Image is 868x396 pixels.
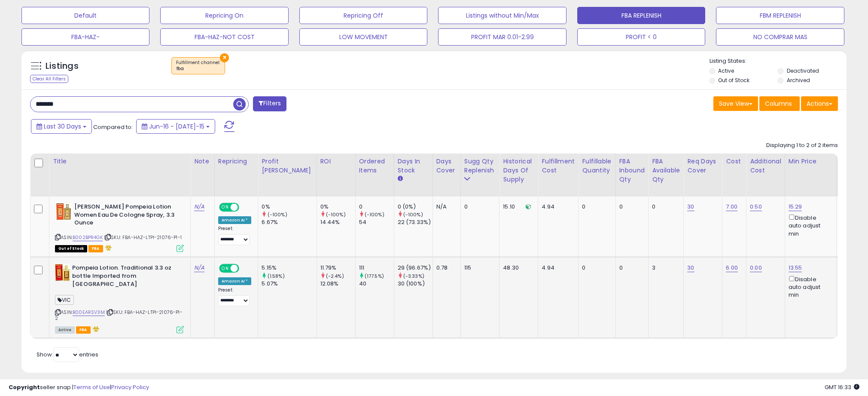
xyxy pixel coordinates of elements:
div: 29 (96.67%) [398,264,432,272]
div: 3 [652,264,677,272]
div: 22 (73.33%) [398,218,432,226]
button: Repricing Off [299,7,427,24]
div: Clear All Filters [30,75,68,83]
img: 51FJLWwHOAL._SL40_.jpg [55,264,70,281]
label: Archived [787,77,810,84]
button: Repricing On [160,7,288,24]
button: FBA-HAZ-NOT COST [160,28,288,46]
div: 12.08% [320,280,355,288]
div: Ordered Items [359,157,390,175]
button: FBA-HAZ- [21,28,149,46]
th: Please note that this number is a calculation based on your required days of coverage and your ve... [460,153,499,196]
div: 30 (100%) [398,280,432,288]
button: LOW MOVEMENT [299,28,427,46]
small: (177.5%) [365,273,384,279]
div: 5.07% [262,280,316,288]
div: FBA Available Qty [652,157,680,184]
div: 5.15% [262,264,316,272]
a: 0.50 [750,203,762,211]
button: Save View [713,96,758,111]
h5: Listings [46,60,79,72]
div: Note [194,157,211,166]
span: Fulfillment channel : [176,59,220,72]
div: 11.79% [320,264,355,272]
span: | SKU: FBA-HAZ-LTPI-21076-P1-1 [104,234,182,241]
div: FBA inbound Qty [619,157,645,184]
a: B002BPR4GK [73,234,103,241]
button: FBM REPLENISH [716,7,844,24]
button: PROFIT MAR 0.01-2.99 [438,28,566,46]
div: 111 [359,264,394,272]
button: × [220,53,229,62]
div: 0 [359,203,394,211]
div: Displaying 1 to 2 of 2 items [766,141,838,150]
a: N/A [194,264,204,272]
span: Columns [765,99,792,108]
small: (-100%) [326,211,346,218]
strong: Copyright [9,383,40,391]
span: ON [220,204,231,211]
div: N/A [436,203,454,211]
div: Disable auto adjust min [789,213,830,238]
i: hazardous material [103,245,112,251]
span: ON [220,265,231,272]
div: Amazon AI * [218,277,252,285]
div: Repricing [218,157,255,166]
div: 6.67% [262,218,316,226]
b: Pompeia Lotion. Traditional 3.3 oz bottle Imported from [GEOGRAPHIC_DATA] [72,264,177,290]
div: 0 [582,203,609,211]
button: NO COMPRAR MAS [716,28,844,46]
div: Days In Stock [398,157,429,175]
div: Min Price [789,157,833,166]
label: Deactivated [787,67,819,74]
div: 0.78 [436,264,454,272]
div: 54 [359,218,394,226]
a: Privacy Policy [111,383,149,391]
a: N/A [194,203,204,211]
div: 115 [464,264,493,272]
div: Fulfillable Quantity [582,157,612,175]
span: All listings that are currently out of stock and unavailable for purchase on Amazon [55,245,87,252]
img: 41kqsfk+JKL._SL40_.jpg [55,203,72,220]
div: Additional Cost [750,157,781,175]
div: 48.30 [503,264,531,272]
span: FBA [88,245,103,252]
div: 0 [652,203,677,211]
div: 15.10 [503,203,531,211]
small: (-3.33%) [403,273,424,279]
small: (1.58%) [268,273,285,279]
a: 6.00 [726,264,738,272]
button: Last 30 Days [31,119,92,134]
span: VIC [55,295,74,305]
span: FBA [76,326,91,334]
div: 0% [320,203,355,211]
div: Title [53,157,187,166]
a: 30 [687,264,694,272]
span: OFF [238,265,252,272]
small: (-100%) [403,211,423,218]
small: (-100%) [365,211,384,218]
small: (-2.4%) [326,273,344,279]
button: PROFIT < 0 [577,28,705,46]
i: hazardous material [91,326,100,332]
span: Jun-16 - [DATE]-15 [149,122,204,131]
div: Preset: [218,287,252,307]
a: B00EARSV3M [73,309,105,316]
div: ASIN: [55,203,184,251]
div: ASIN: [55,264,184,332]
div: Cost [726,157,743,166]
a: Terms of Use [73,383,110,391]
div: Preset: [218,226,252,245]
div: 0 [619,203,642,211]
div: seller snap | | [9,384,149,392]
div: Profit [PERSON_NAME] [262,157,313,175]
button: Actions [801,96,838,111]
div: 0 [582,264,609,272]
div: fba [176,66,220,72]
div: 4.94 [542,264,572,272]
div: Days Cover [436,157,457,175]
small: Days In Stock. [398,175,403,183]
div: 40 [359,280,394,288]
a: 15.29 [789,203,802,211]
small: (-100%) [268,211,287,218]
